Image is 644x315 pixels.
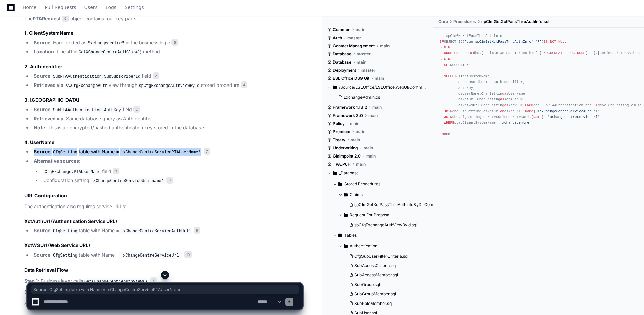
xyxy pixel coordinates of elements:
span: main [356,162,366,167]
span: main [368,113,378,118]
span: Settings [125,5,144,9]
span: Logs [106,5,116,9]
li: : table with Name = [32,251,303,259]
code: "xchangecentre" [86,40,126,46]
strong: Source [34,149,50,154]
span: ON [465,63,469,67]
div: OBJECT_ID( , ) dbo.[spClmGetXctPassThruAuthInfo] GO [dbo].[spClmGetXctPassThruAuthInfo] NOCOUNT C... [440,33,637,137]
svg: Directory [338,231,342,239]
button: spClmGetXctPassThruAuthInfoByDirCompanyId.sql [346,200,440,210]
h3: 1. ClientSystemName [24,30,303,37]
span: TPA.P6H [333,162,351,167]
span: Treaty [333,137,345,143]
span: as [504,92,508,96]
span: Common [333,27,350,32]
span: Name [533,115,542,119]
button: spCfgExchangeAuthViewById.sql [346,220,435,230]
span: master [361,68,375,73]
span: as [490,80,494,84]
span: master [357,51,371,57]
span: WHERE [444,121,454,125]
h3: 3. [GEOGRAPHIC_DATA] [24,97,303,103]
svg: Directory [344,211,348,219]
code: vwCfgExchangeAuth [65,83,109,89]
strong: Source [34,252,50,258]
span: CfgSubUserFilterCriteria.sql [354,253,408,259]
span: 9 [194,227,200,234]
span: Underwriting [333,145,358,151]
strong: Source [34,73,50,79]
strong: PTARequest [33,16,61,21]
strong: Note [34,125,45,130]
li: : Hard-coded as in the business logic [32,39,303,47]
span: 8 [166,177,173,184]
span: IS [544,40,548,44]
span: main [366,153,376,159]
span: main [351,137,360,143]
span: Framework 1.13.2 [333,105,367,110]
span: 3 [113,168,119,174]
span: NOT [550,40,556,44]
code: 'xChangeCentreServiceAuthUrl' [119,228,192,234]
span: Database [333,59,351,65]
strong: Location [34,49,54,54]
span: Source: CfgSetting table with Name = 'xChangeCentreServicePTAUserName' [33,287,297,292]
span: Framework 3.0 [333,113,363,118]
span: JOIN [444,115,452,119]
span: spClmGetXctPassThruAuthInfo.sql [481,19,549,24]
strong: Source [34,227,50,233]
span: Stored Procedures [344,181,380,187]
span: NULL [558,40,567,44]
span: 2 [133,106,140,113]
span: 7 [204,148,210,155]
span: as [500,97,504,101]
button: CfgSubUserFilterCriteria.sql [346,251,429,261]
span: 'P' [535,40,541,44]
span: -- spClmGetXctPassThruAuthInfo [440,34,502,38]
strong: Source [34,40,50,45]
span: main [356,129,365,135]
strong: Source [34,106,50,112]
span: Claims [350,192,363,197]
p: The authentication also requires service URLs: [24,203,303,211]
span: Name [525,109,533,113]
button: ExchangeAdmin.cs [336,93,424,102]
span: main [356,27,365,32]
span: Users [84,5,98,9]
li: : field [32,106,303,114]
span: main [350,121,359,126]
span: DROP [444,51,452,55]
li: : [32,157,303,185]
svg: Directory [333,169,337,177]
code: GetXChangeCentreAuthView() [77,49,143,55]
code: 'xChangeCentreServicePTAUserName' [119,149,202,155]
svg: Directory [344,191,348,199]
span: _Database [339,170,359,176]
h2: Data Retrieval Flow [24,267,303,273]
p: The object contains four key parts: [24,15,303,23]
code: SubPTAAuthentication.AuthKey [52,107,123,113]
span: Procedures [453,19,476,24]
code: 'xChangeCentreServiceUsername' [89,178,165,184]
span: Deployment [333,68,356,73]
button: SubAccessCriteria.sql [346,261,429,270]
span: PROCEDURE [454,51,473,55]
li: : table with Name = [32,227,303,235]
code: spCfgExchangeAuthViewById [137,83,201,89]
li: field [41,168,303,176]
li: : Same database query as AuthIdentifier [32,115,303,123]
li: Configuration setting [41,177,303,185]
span: as [504,103,508,107]
span: main [375,76,384,81]
span: on [500,109,504,113]
span: Database [333,51,351,57]
span: ExchangeAdmin.cs [344,95,380,100]
span: 'xchangecentre' [500,121,531,125]
li: : view through stored procedure [32,81,303,90]
button: Authentication [338,241,433,251]
button: Tables [333,230,433,241]
span: on [504,115,508,119]
span: BEGIN [440,45,450,49]
strong: Alternative sources [34,158,79,164]
span: main [380,43,390,49]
